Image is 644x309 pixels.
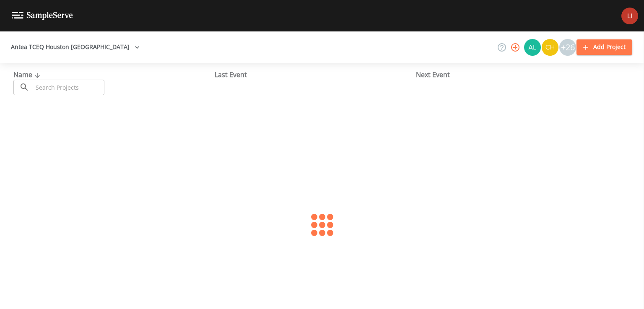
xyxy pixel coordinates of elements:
[13,70,42,79] span: Name
[621,8,638,24] img: e1cb15338d9faa5df36971f19308172f
[524,39,541,56] img: 30a13df2a12044f58df5f6b7fda61338
[33,80,104,95] input: Search Projects
[215,70,416,80] div: Last Event
[576,39,632,55] button: Add Project
[541,39,559,56] div: Charles Medina
[416,70,617,80] div: Next Event
[8,39,143,55] button: Antea TCEQ Houston [GEOGRAPHIC_DATA]
[559,39,576,56] div: +26
[524,39,541,56] div: Alaina Hahn
[542,39,558,56] img: c74b8b8b1c7a9d34f67c5e0ca157ed15
[12,12,73,20] img: logo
